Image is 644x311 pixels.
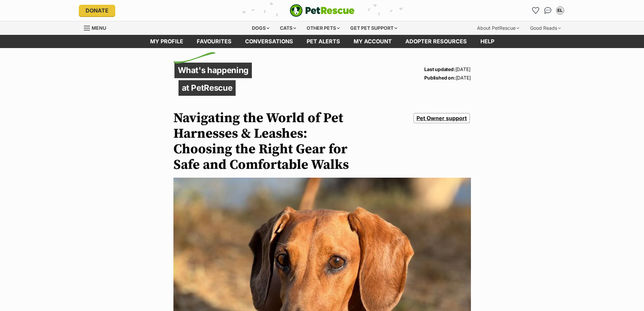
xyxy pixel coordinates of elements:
[275,21,301,35] div: Cats
[557,7,564,14] div: EL
[399,35,474,48] a: Adopter resources
[247,21,274,35] div: Dogs
[345,21,402,35] div: Get pet support
[424,75,455,81] strong: Published on:
[174,63,252,78] p: What's happening
[302,21,344,35] div: Other pets
[424,65,471,73] p: [DATE]
[525,21,566,35] div: Good Reads
[173,52,216,64] img: decorative flick
[79,5,115,16] a: Donate
[530,5,566,16] ul: Account quick links
[173,110,367,173] h1: Navigating the World of Pet Harnesses & Leashes: Choosing the Right Gear for Safe and Comfortable...
[290,4,355,17] img: logo-e224e6f780fb5917bec1dbf3a21bbac754714ae5b6737aabdf751b685950b380.svg
[424,66,455,72] strong: Last updated:
[472,21,524,35] div: About PetRescue
[424,73,471,82] p: [DATE]
[347,35,399,48] a: My account
[474,35,501,48] a: Help
[84,21,111,34] a: Menu
[178,80,236,96] p: at PetRescue
[543,5,553,16] a: Conversations
[92,25,106,31] span: Menu
[555,5,566,16] button: My account
[300,35,347,48] a: Pet alerts
[544,7,551,14] img: chat-41dd97257d64d25036548639549fe6c8038ab92f7586957e7f3b1b290dea8141.svg
[143,35,190,48] a: My profile
[190,35,238,48] a: Favourites
[530,5,541,16] a: Favourites
[238,35,300,48] a: conversations
[290,4,355,17] a: PetRescue
[413,113,470,123] a: Pet Owner support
